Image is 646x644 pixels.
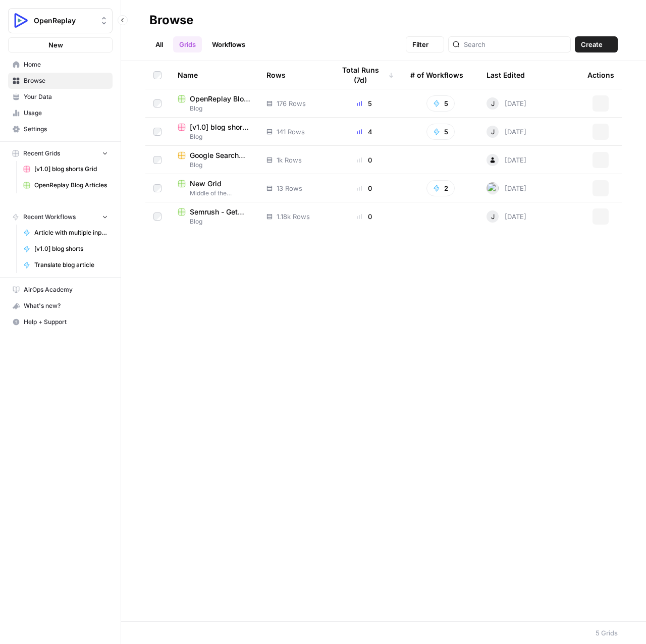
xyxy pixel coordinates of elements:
[24,60,108,69] span: Home
[277,127,305,137] span: 141 Rows
[277,155,302,165] span: 1k Rows
[24,317,108,327] span: Help + Support
[487,182,499,194] img: shfdgj8c39q0xd8hzk96gotegjgp
[149,36,169,52] a: All
[335,211,394,222] div: 0
[178,122,250,141] a: [v1.0] blog shorts GridBlog
[173,36,202,52] a: Grids
[412,39,428,49] span: Filter
[34,16,95,26] span: OpenReplay
[19,241,113,257] a: [v1.0] blog shorts
[19,225,113,241] a: Article with multiple inputs
[178,217,250,226] span: Blog
[19,257,113,273] a: Translate blog article
[178,189,250,198] span: Middle of the Funnel
[178,104,250,113] span: Blog
[190,207,250,217] span: Semrush - Get top organic pages for a domain
[335,183,394,193] div: 0
[12,12,30,30] img: OpenReplay Logo
[487,126,526,138] div: [DATE]
[178,132,250,141] span: Blog
[8,121,113,137] a: Settings
[596,628,618,638] div: 5 Grids
[9,298,112,313] div: What's new?
[8,146,113,161] button: Recent Grids
[34,228,108,237] span: Article with multiple inputs
[24,285,108,294] span: AirOps Academy
[23,149,60,158] span: Recent Grids
[581,39,603,49] span: Create
[8,298,113,314] button: What's new?
[24,76,108,85] span: Browse
[178,61,250,89] div: Name
[190,179,222,189] span: New Grid
[587,61,614,89] div: Actions
[24,109,108,118] span: Usage
[190,94,250,104] span: OpenReplay Blog Articles
[8,209,113,225] button: Recent Workflows
[34,244,108,253] span: [v1.0] blog shorts
[178,94,250,113] a: OpenReplay Blog ArticlesBlog
[487,97,526,110] div: [DATE]
[190,150,250,160] span: Google Search Console - [DOMAIN_NAME]
[8,89,113,105] a: Your Data
[335,98,394,109] div: 5
[23,212,76,222] span: Recent Workflows
[8,37,113,52] button: New
[178,207,250,226] a: Semrush - Get top organic pages for a domainBlog
[19,177,113,193] a: OpenReplay Blog Articles
[178,150,250,170] a: Google Search Console - [DOMAIN_NAME]Blog
[8,314,113,330] button: Help + Support
[426,124,455,140] button: 5
[426,180,455,196] button: 2
[8,8,113,33] button: Workspace: OpenReplay
[34,181,108,190] span: OpenReplay Blog Articles
[24,92,108,101] span: Your Data
[491,127,495,137] span: J
[491,211,495,222] span: J
[190,122,250,132] span: [v1.0] blog shorts Grid
[487,182,526,194] div: [DATE]
[487,210,526,223] div: [DATE]
[24,125,108,134] span: Settings
[266,61,286,89] div: Rows
[8,105,113,121] a: Usage
[335,155,394,165] div: 0
[491,98,495,109] span: J
[19,161,113,177] a: [v1.0] blog shorts Grid
[335,61,394,89] div: Total Runs (7d)
[34,165,108,174] span: [v1.0] blog shorts Grid
[277,98,306,109] span: 176 Rows
[206,36,251,52] a: Workflows
[8,57,113,73] a: Home
[8,282,113,298] a: AirOps Academy
[277,183,302,193] span: 13 Rows
[464,39,566,49] input: Search
[575,36,618,52] button: Create
[426,95,455,112] button: 5
[178,179,250,198] a: New GridMiddle of the Funnel
[34,260,108,270] span: Translate blog article
[149,12,193,28] div: Browse
[406,36,444,52] button: Filter
[335,127,394,137] div: 4
[487,154,526,166] div: [DATE]
[178,160,250,170] span: Blog
[410,61,463,89] div: # of Workflows
[277,211,310,222] span: 1.18k Rows
[8,73,113,89] a: Browse
[48,40,63,50] span: New
[487,61,525,89] div: Last Edited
